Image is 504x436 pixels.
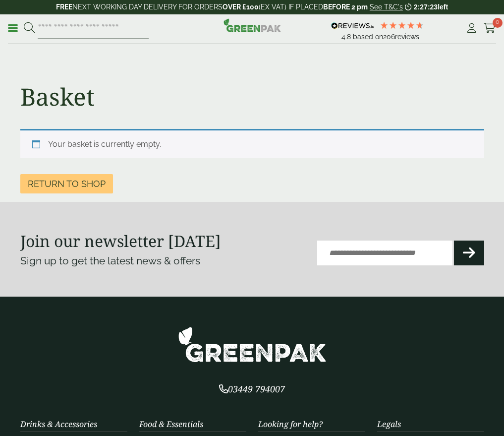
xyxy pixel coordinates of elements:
h1: Basket [20,82,95,111]
strong: FREE [56,3,72,11]
span: reviews [395,33,419,41]
span: left [438,3,448,11]
strong: BEFORE 2 pm [323,3,368,11]
span: 2:27:23 [414,3,438,11]
span: 0 [493,18,503,28]
div: Your basket is currently empty. [20,129,484,158]
a: 0 [484,21,496,36]
span: 4.8 [341,33,353,41]
strong: OVER £100 [223,3,259,11]
a: 03449 794007 [219,385,285,394]
i: Cart [484,23,496,33]
span: 03449 794007 [219,383,285,395]
i: My Account [465,23,478,33]
div: 4.79 Stars [380,21,424,30]
img: GreenPak Supplies [178,326,327,363]
p: Sign up to get the latest news & offers [20,253,229,269]
strong: Join our newsletter [DATE] [20,230,221,251]
span: Based on [353,33,383,41]
a: Return to shop [20,174,113,193]
img: GreenPak Supplies [224,18,281,32]
img: REVIEWS.io [331,22,374,29]
a: See T&C's [370,3,403,11]
span: 206 [383,33,395,41]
